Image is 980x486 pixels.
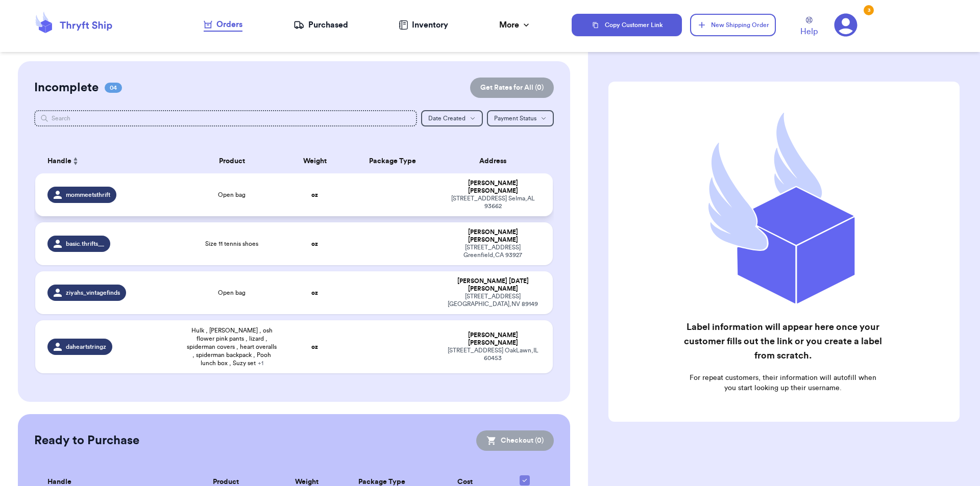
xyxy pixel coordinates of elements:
[311,192,318,198] strong: oz
[66,289,120,297] span: ziyahs_vintagefinds
[66,240,104,248] span: basic.thrifts__
[186,326,278,367] span: Hulk , [PERSON_NAME] , osh flower pink pants , lizard , spiderman covers , heart overalls , spide...
[421,110,483,126] button: Date Created
[445,277,541,293] div: [PERSON_NAME] [DATE][PERSON_NAME]
[445,244,541,259] div: [STREET_ADDRESS] Greenfield , CA 93927
[284,149,346,173] th: Weight
[293,19,348,31] a: Purchased
[34,432,139,449] h2: Ready to Purchase
[428,115,465,121] span: Date Created
[445,347,541,362] div: [STREET_ADDRESS] OakLawn , IL 60453
[218,191,246,199] span: Open bag
[445,195,541,210] div: [STREET_ADDRESS] Selma , AL 93662
[476,430,554,451] button: Checkout (0)
[204,18,242,32] a: Orders
[800,25,818,38] span: Help
[346,149,439,173] th: Package Type
[47,156,71,167] span: Handle
[487,110,554,126] button: Payment Status
[311,290,318,296] strong: oz
[311,241,318,247] strong: oz
[218,289,246,297] span: Open bag
[66,191,110,199] span: mommeetsthrift
[258,360,263,366] span: + 1
[445,228,541,244] div: [PERSON_NAME] [PERSON_NAME]
[470,78,554,98] button: Get Rates for All (0)
[690,14,776,36] button: New Shipping Order
[34,80,99,96] h2: Incomplete
[399,19,448,31] a: Inventory
[66,343,106,351] span: daheartstringz
[683,373,883,393] p: For repeat customers, their information will autofill when you start looking up their username.
[683,320,883,363] h2: Label information will appear here once your customer fills out the link or you create a label fr...
[205,240,258,248] span: Size 11 tennis shoes
[204,18,242,31] div: Orders
[494,115,536,121] span: Payment Status
[71,155,80,167] button: Sort ascending
[864,5,874,15] div: 3
[439,149,553,173] th: Address
[105,83,122,93] span: 04
[180,149,284,173] th: Product
[499,19,531,31] div: More
[834,13,857,37] a: 3
[445,331,541,347] div: [PERSON_NAME] [PERSON_NAME]
[34,110,418,126] input: Search
[800,17,818,38] a: Help
[445,180,541,195] div: [PERSON_NAME] [PERSON_NAME]
[445,293,541,308] div: [STREET_ADDRESS] [GEOGRAPHIC_DATA] , NV 89149
[572,14,682,36] button: Copy Customer Link
[311,344,318,350] strong: oz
